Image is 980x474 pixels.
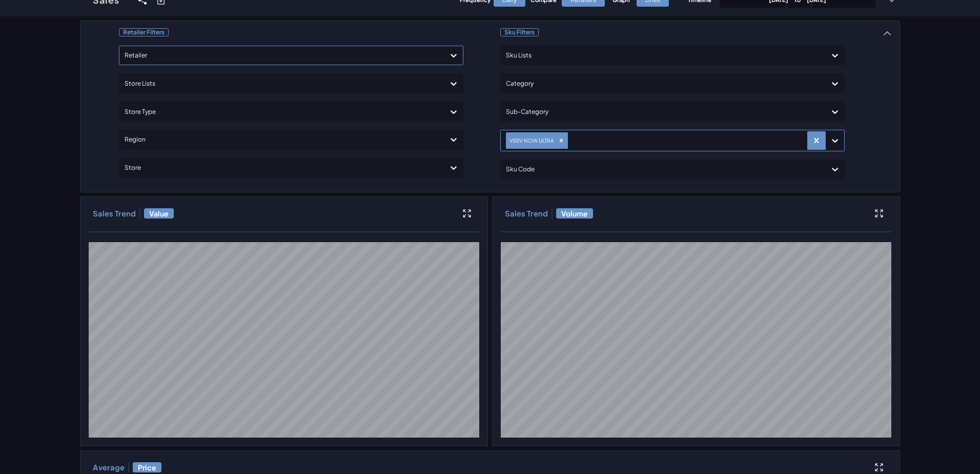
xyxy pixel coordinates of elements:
[125,131,439,148] div: Region
[506,161,821,177] div: Sku Code
[119,28,169,36] span: Retailer Filters
[556,208,593,219] span: Volume
[556,137,567,144] div: Remove VEEV NOW ULTRA
[93,462,125,472] h3: Average
[506,135,556,146] div: VEEV NOW ULTRA
[506,75,821,92] div: Category
[125,75,439,92] div: Store Lists
[125,160,439,176] div: Store
[133,462,161,472] span: Price
[505,208,548,219] h3: Sales Trend
[144,208,174,219] span: Value
[93,208,136,219] h3: Sales Trend
[500,28,539,36] span: Sku Filters
[125,104,439,120] div: Store Type
[125,47,439,64] div: Retailer
[506,104,821,120] div: Sub-Category
[506,47,821,64] div: Sku Lists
